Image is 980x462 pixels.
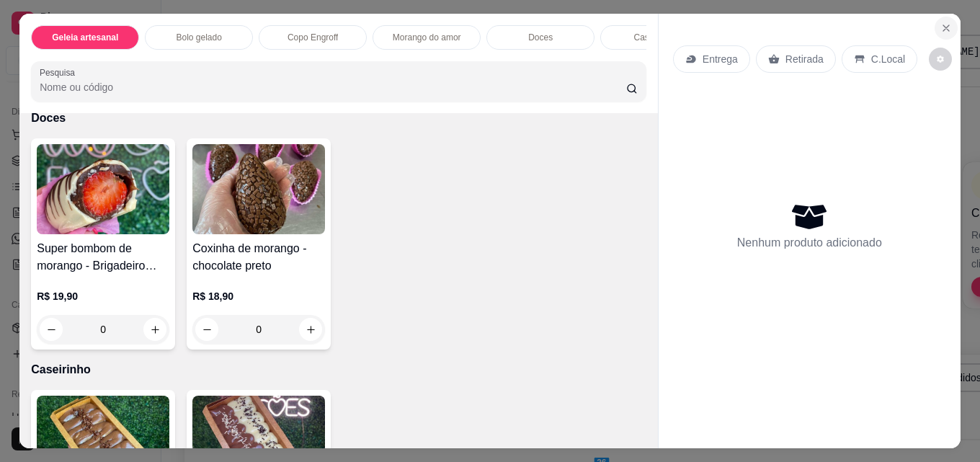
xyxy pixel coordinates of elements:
[935,17,958,40] button: Close
[40,66,80,79] label: Pesquisa
[37,289,169,303] p: R$ 19,90
[634,32,675,43] p: Caseirinho
[143,318,166,341] button: increase-product-quantity
[871,52,905,66] p: C.Local
[40,318,63,341] button: decrease-product-quantity
[192,144,325,234] img: product-image
[40,80,626,94] input: Pesquisa
[31,110,646,127] p: Doces
[929,48,952,71] button: decrease-product-quantity
[288,32,339,43] p: Copo Engroff
[52,32,118,43] p: Geleia artesanal
[195,318,218,341] button: decrease-product-quantity
[37,240,169,275] h4: Super bombom de morango - Brigadeiro preto
[31,361,646,378] p: Caseirinho
[177,32,222,43] p: Bolo gelado
[393,32,461,43] p: Morango do amor
[703,52,738,66] p: Entrega
[299,318,322,341] button: increase-product-quantity
[528,32,553,43] p: Doces
[192,289,325,303] p: R$ 18,90
[785,52,824,66] p: Retirada
[737,234,882,252] p: Nenhum produto adicionado
[37,144,169,234] img: product-image
[192,240,325,275] h4: Coxinha de morango - chocolate preto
